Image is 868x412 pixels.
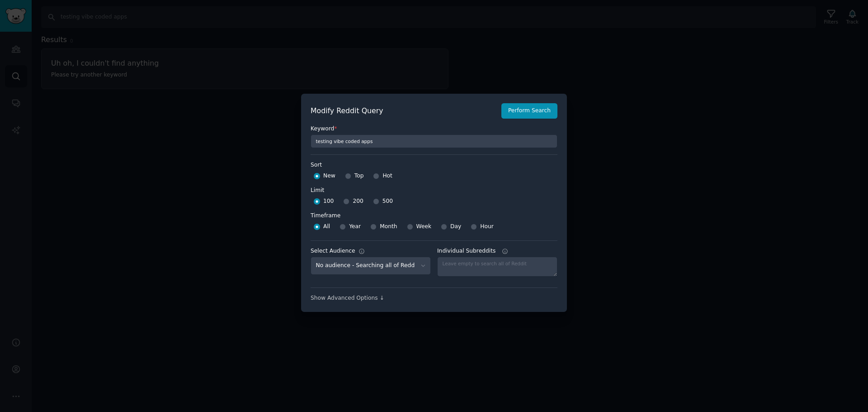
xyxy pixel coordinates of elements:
[382,172,392,180] span: Hot
[480,223,494,231] span: Hour
[501,103,557,119] button: Perform Search
[323,223,330,231] span: All
[354,172,364,180] span: Top
[311,161,557,169] label: Sort
[323,197,334,206] span: 100
[311,294,557,302] div: Show Advanced Options ↓
[349,223,361,231] span: Year
[450,223,461,231] span: Day
[311,134,557,148] input: Keyword to search on Reddit
[323,172,335,180] span: New
[353,197,363,206] span: 200
[311,247,355,255] div: Select Audience
[416,223,432,231] span: Week
[437,247,557,255] label: Individual Subreddits
[382,197,393,206] span: 500
[311,209,557,220] label: Timeframe
[311,105,496,117] h2: Modify Reddit Query
[380,223,397,231] span: Month
[311,187,324,195] div: Limit
[311,125,557,133] label: Keyword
